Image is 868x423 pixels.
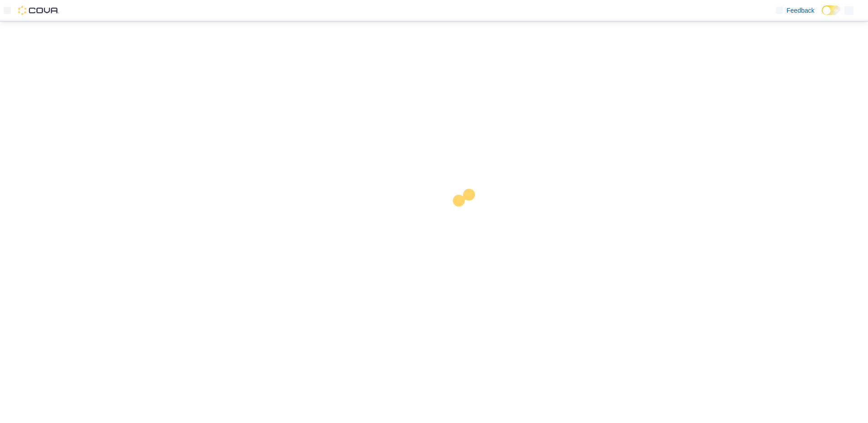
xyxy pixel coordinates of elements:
img: Cova [18,6,59,15]
a: Feedback [772,1,818,20]
img: cova-loader [434,182,502,250]
input: Dark Mode [822,5,841,15]
span: Feedback [787,6,814,15]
